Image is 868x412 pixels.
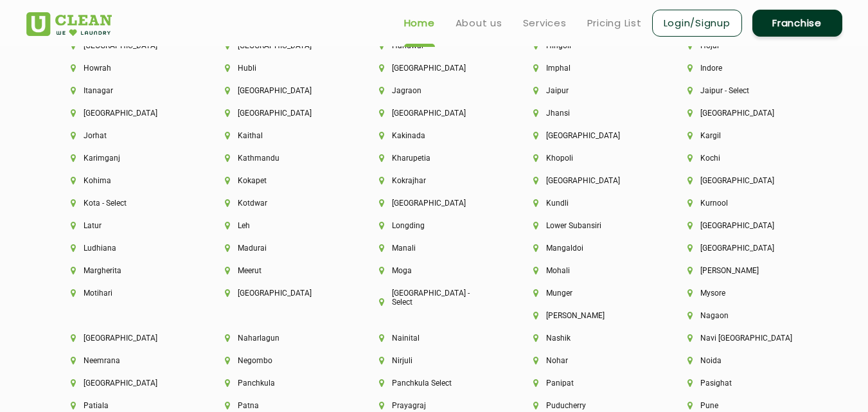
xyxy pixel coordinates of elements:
[687,64,798,73] li: Indore
[687,289,798,298] li: Mysore
[533,289,644,298] li: Munger
[225,131,335,140] li: Kaithal
[379,131,490,140] li: Kakinada
[687,221,798,230] li: [GEOGRAPHIC_DATA]
[533,199,644,208] li: Kundli
[533,221,644,230] li: Lower Subansiri
[379,86,490,95] li: Jagraon
[379,109,490,118] li: [GEOGRAPHIC_DATA]
[533,109,644,118] li: Jhansi
[587,15,642,31] a: Pricing List
[225,356,335,365] li: Negombo
[687,379,798,388] li: Pasighat
[533,311,644,320] li: [PERSON_NAME]
[225,109,335,118] li: [GEOGRAPHIC_DATA]
[71,154,181,163] li: Karimganj
[379,401,490,410] li: Prayagraj
[71,221,181,230] li: Latur
[533,131,644,140] li: [GEOGRAPHIC_DATA]
[533,176,644,185] li: [GEOGRAPHIC_DATA]
[379,199,490,208] li: [GEOGRAPHIC_DATA]
[26,12,112,36] img: UClean Laundry and Dry Cleaning
[456,15,502,31] a: About us
[71,109,181,118] li: [GEOGRAPHIC_DATA]
[533,334,644,343] li: Nashik
[71,379,181,388] li: [GEOGRAPHIC_DATA]
[752,10,842,37] a: Franchise
[225,379,335,388] li: Panchkula
[533,401,644,410] li: Puducherry
[71,86,181,95] li: Itanagar
[225,266,335,275] li: Meerut
[225,154,335,163] li: Kathmandu
[225,401,335,410] li: Patna
[71,289,181,298] li: Motihari
[533,379,644,388] li: Panipat
[687,244,798,253] li: [GEOGRAPHIC_DATA]
[71,64,181,73] li: Howrah
[687,334,798,343] li: Navi [GEOGRAPHIC_DATA]
[71,131,181,140] li: Jorhat
[687,176,798,185] li: [GEOGRAPHIC_DATA]
[379,176,490,185] li: Kokrajhar
[225,221,335,230] li: Leh
[533,356,644,365] li: Nohar
[533,154,644,163] li: Khopoli
[71,199,181,208] li: Kota - Select
[687,109,798,118] li: [GEOGRAPHIC_DATA]
[379,64,490,73] li: [GEOGRAPHIC_DATA]
[225,64,335,73] li: Hubli
[71,401,181,410] li: Patiala
[687,356,798,365] li: Noida
[71,244,181,253] li: Ludhiana
[687,401,798,410] li: Pune
[523,15,567,31] a: Services
[533,266,644,275] li: Mohali
[379,221,490,230] li: Longding
[379,356,490,365] li: Nirjuli
[687,86,798,95] li: Jaipur - Select
[533,86,644,95] li: Jaipur
[404,15,435,31] a: Home
[533,64,644,73] li: Imphal
[71,266,181,275] li: Margherita
[687,154,798,163] li: Kochi
[379,266,490,275] li: Moga
[225,334,335,343] li: Naharlagun
[379,289,490,307] li: [GEOGRAPHIC_DATA] - Select
[225,199,335,208] li: Kotdwar
[225,289,335,298] li: [GEOGRAPHIC_DATA]
[71,334,181,343] li: [GEOGRAPHIC_DATA]
[652,10,742,37] a: Login/Signup
[379,154,490,163] li: Kharupetia
[379,334,490,343] li: Nainital
[71,176,181,185] li: Kohima
[687,311,798,320] li: Nagaon
[687,266,798,275] li: [PERSON_NAME]
[225,176,335,185] li: Kokapet
[71,356,181,365] li: Neemrana
[225,244,335,253] li: Madurai
[687,131,798,140] li: Kargil
[379,379,490,388] li: Panchkula Select
[533,244,644,253] li: Mangaldoi
[379,244,490,253] li: Manali
[225,86,335,95] li: [GEOGRAPHIC_DATA]
[687,199,798,208] li: Kurnool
